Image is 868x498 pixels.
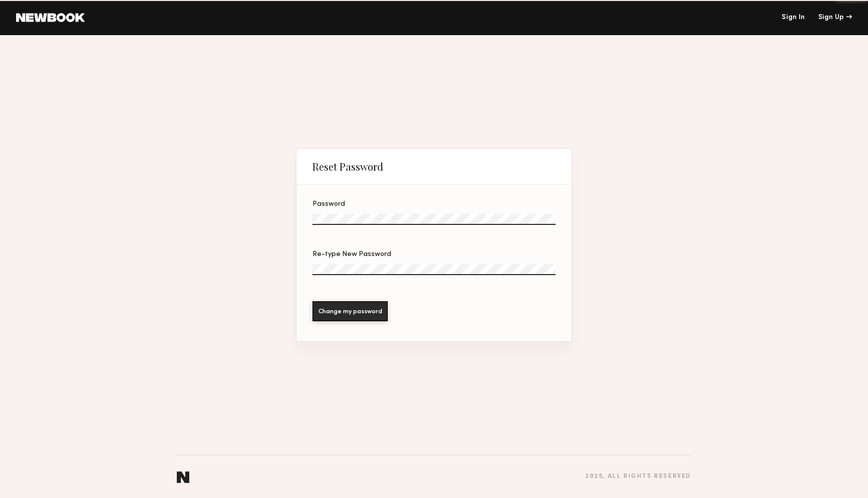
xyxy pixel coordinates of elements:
[312,161,383,173] div: Reset Password
[312,201,556,208] div: Password
[312,301,388,321] button: Change my password
[585,473,691,480] div: 2025 , all rights reserved
[312,264,556,275] input: Re-type New Password
[782,14,805,21] a: Sign In
[312,251,556,258] div: Re-type New Password
[818,14,852,21] div: Sign Up
[312,214,556,225] input: Password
